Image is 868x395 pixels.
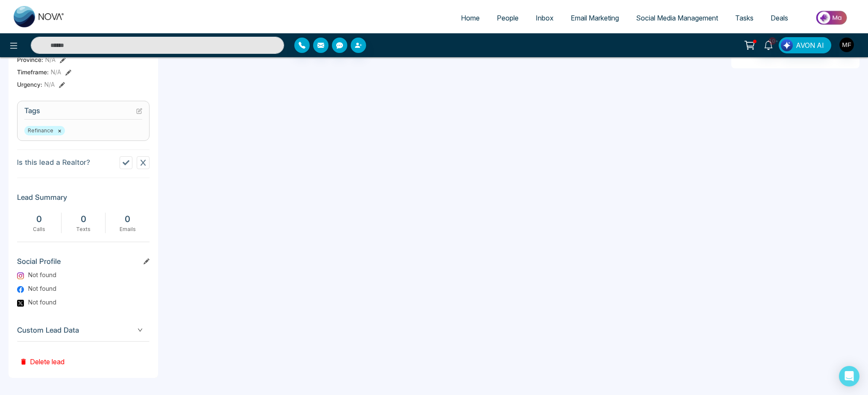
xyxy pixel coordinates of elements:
a: Email Marketing [562,10,628,26]
a: 10+ [758,37,779,52]
button: AVON AI [779,37,831,53]
span: Not found [28,284,56,293]
img: User Avatar [839,38,854,52]
span: N/A [44,80,55,89]
span: Custom Lead Data [17,325,150,336]
div: Open Intercom Messenger [839,366,859,386]
img: Facebook Logo [17,286,24,293]
h3: Social Profile [17,257,150,270]
span: down [138,328,143,333]
img: Lead Flow [781,39,793,51]
div: Texts [66,225,101,233]
h3: Tags [24,106,142,120]
img: Instagram Logo [17,272,24,279]
span: Social Media Management [636,14,718,22]
p: Is this lead a Realtor? [17,157,90,168]
span: Not found [28,298,56,307]
div: 0 [110,213,145,225]
div: 0 [21,213,57,225]
span: Urgency : [17,80,42,89]
img: Market-place.gif [801,8,863,27]
a: Tasks [727,10,762,26]
a: People [488,10,527,26]
span: Refinance [24,126,65,135]
div: Emails [110,225,145,233]
div: 0 [66,213,101,225]
span: 10+ [768,37,776,45]
a: Social Media Management [628,10,727,26]
span: Not found [28,270,56,279]
a: Deals [762,10,797,26]
button: × [58,127,62,135]
span: AVON AI [796,40,824,50]
span: Deals [771,14,788,22]
span: Timeframe : [17,67,49,76]
h3: Lead Summary [17,193,150,206]
span: Province : [17,55,43,64]
span: Tasks [735,14,754,22]
img: Twitter Logo [17,300,24,307]
span: N/A [45,55,56,64]
a: Inbox [527,10,562,26]
span: Home [461,14,480,22]
button: Delete lead [17,342,67,369]
span: Email Marketing [571,14,619,22]
span: People [497,14,519,22]
a: Home [452,10,488,26]
img: Nova CRM Logo [14,6,65,27]
span: Inbox [536,14,554,22]
div: Calls [21,225,57,233]
span: N/A [51,67,61,76]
